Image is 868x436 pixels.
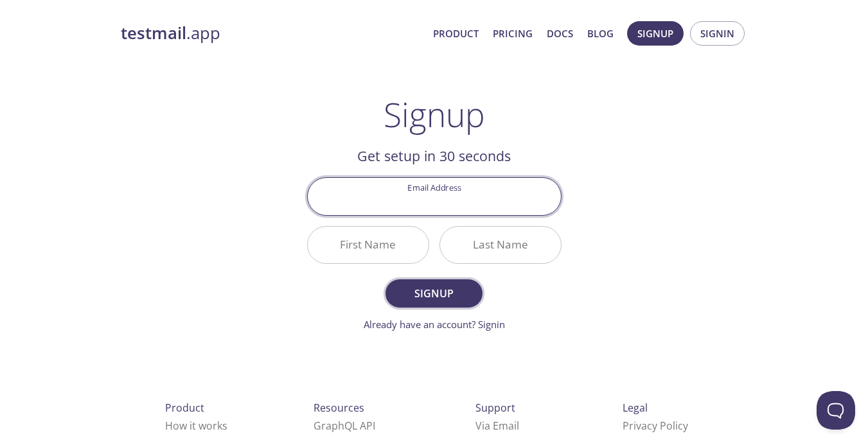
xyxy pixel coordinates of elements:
iframe: Help Scout Beacon - Open [817,391,855,430]
span: Signin [700,25,734,42]
span: Signup [637,25,673,42]
button: Signup [627,21,684,46]
a: Privacy Policy [623,419,688,433]
span: Support [475,401,515,415]
button: Signin [690,21,745,46]
span: Product [165,401,204,415]
a: Pricing [493,25,533,42]
a: Docs [547,25,573,42]
a: testmail.app [121,22,423,44]
button: Signup [385,279,482,308]
a: Already have an account? Signin [364,318,505,331]
h1: Signup [384,95,485,134]
a: Blog [587,25,614,42]
span: Signup [400,284,468,302]
a: Product [433,25,479,42]
a: Via Email [475,419,519,433]
span: Resources [314,401,364,415]
h2: Get setup in 30 seconds [307,145,562,167]
a: GraphQL API [314,419,375,433]
a: How it works [165,419,227,433]
strong: testmail [121,22,186,44]
span: Legal [623,401,648,415]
